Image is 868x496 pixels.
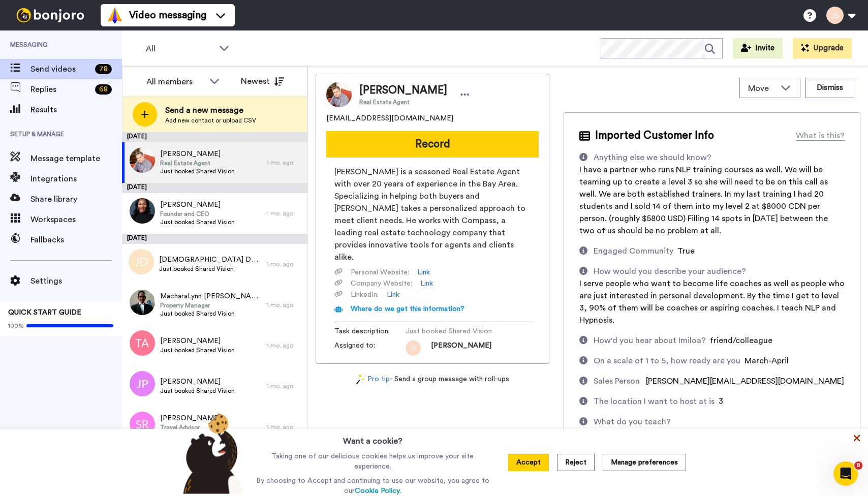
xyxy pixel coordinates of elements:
[160,159,235,167] span: Real Estate Agent
[745,357,789,365] span: March-April
[95,64,112,74] div: 78
[254,451,492,472] p: Taking one of our delicious cookies helps us improve your site experience.
[267,423,302,431] div: 1 mo. ago
[594,265,746,277] div: How would you describe your audience?
[30,213,122,226] span: Workspaces
[594,151,711,164] div: Anything else we should know?
[334,340,406,356] span: Assigned to:
[160,336,235,346] span: [PERSON_NAME]
[8,309,81,316] span: QUICK START GUIDE
[160,346,235,354] span: Just booked Shared Vision
[557,454,595,471] button: Reject
[160,377,235,387] span: [PERSON_NAME]
[160,167,235,175] span: Just booked Shared Vision
[351,278,412,289] span: Company Website :
[30,234,122,246] span: Fallbacks
[146,43,214,55] span: All
[160,200,235,210] span: [PERSON_NAME]
[406,340,421,356] img: js.png
[406,326,502,336] span: Just booked Shared Vision
[267,159,302,167] div: 1 mo. ago
[646,377,844,385] span: [PERSON_NAME][EMAIL_ADDRESS][DOMAIN_NAME]
[579,280,845,324] span: I serve people who want to become life coaches as well as people who are just interested in perso...
[748,82,776,95] span: Move
[160,413,235,423] span: [PERSON_NAME]
[160,387,235,395] span: Just booked Shared Vision
[326,113,453,123] span: [EMAIL_ADDRESS][DOMAIN_NAME]
[343,429,402,447] h3: Want a cookie?
[12,8,88,22] img: bj-logo-header-white.svg
[130,330,155,356] img: ta.png
[30,83,91,96] span: Replies
[107,7,123,23] img: vm-color.svg
[356,374,390,385] a: Pro tip
[326,82,352,107] img: Image of Surinder Gill
[160,291,262,301] span: MacharaLynn [PERSON_NAME]
[387,290,399,300] a: Link
[351,290,379,300] span: LinkedIn :
[603,454,686,471] button: Manage preferences
[267,260,302,268] div: 1 mo. ago
[326,131,539,158] button: Record
[146,76,204,88] div: All members
[130,371,155,396] img: jp.png
[30,152,122,165] span: Message template
[160,210,235,218] span: Founder and CEO
[316,374,549,385] div: - Send a group message with roll-ups
[160,218,235,226] span: Just booked Shared Vision
[130,147,155,173] img: 120f7efe-783e-4e32-a079-9e9c45975dcf.jpg
[122,234,307,244] div: [DATE]
[129,249,154,274] img: jd.png
[854,461,862,470] span: 8
[595,128,714,143] span: Imported Customer Info
[130,198,155,224] img: 4a92eb6c-c0ad-4137-8172-59cd536fe972.jpg
[160,309,262,318] span: Just booked Shared Vision
[267,342,302,350] div: 1 mo. ago
[30,193,122,205] span: Share library
[719,397,723,406] span: 3
[122,132,307,142] div: [DATE]
[356,374,365,385] img: magic-wand.svg
[351,305,464,313] span: Where do we get this information?
[95,84,112,95] div: 68
[130,412,155,437] img: sr.png
[796,130,845,142] div: What is this?
[159,255,262,265] span: [DEMOGRAPHIC_DATA] De La [PERSON_NAME]
[594,334,706,347] div: How'd you hear about Imiloa?
[594,416,671,428] div: What do you teach?
[122,183,307,193] div: [DATE]
[8,322,24,330] span: 100%
[160,301,262,309] span: Property Manager
[254,476,492,496] p: By choosing to Accept and continuing to use our website, you agree to our .
[359,83,447,98] span: [PERSON_NAME]
[355,487,400,494] a: Cookie Policy
[160,423,235,431] span: Travel Advisor
[334,326,406,336] span: Task description :
[165,116,256,125] span: Add new contact or upload CSV
[165,104,256,116] span: Send a new message
[793,38,852,58] button: Upgrade
[805,78,854,98] button: Dismiss
[130,290,155,315] img: dbb35be3-af16-4ce7-8a68-1e49d51b7dbc.jpg
[334,166,531,263] span: [PERSON_NAME] is a seasoned Real Estate Agent with over 20 years of experience in the Bay Area. S...
[267,382,302,390] div: 1 mo. ago
[129,8,206,22] span: Video messaging
[431,340,491,356] span: [PERSON_NAME]
[267,301,302,309] div: 1 mo. ago
[174,413,249,494] img: bear-with-cookie.png
[160,149,235,159] span: [PERSON_NAME]
[733,38,783,58] button: Invite
[594,395,715,408] div: The location I want to host at is
[508,454,549,471] button: Accept
[677,247,695,255] span: True
[233,71,292,91] button: Newest
[417,267,430,277] a: Link
[30,104,122,116] span: Results
[710,336,772,345] span: friend/colleague
[833,461,858,486] iframe: Intercom live chat
[594,355,740,367] div: On a scale of 1 to 5, how ready are you
[267,209,302,218] div: 1 mo. ago
[30,173,122,185] span: Integrations
[420,278,433,289] a: Link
